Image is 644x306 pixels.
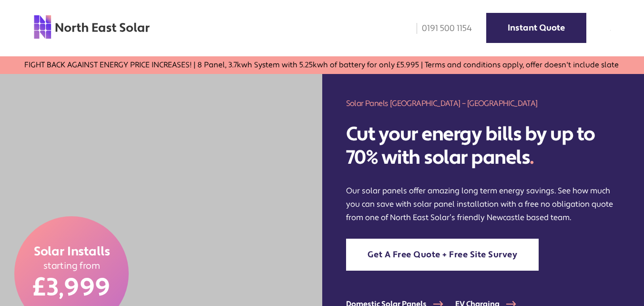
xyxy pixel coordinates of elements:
[530,146,534,170] span: .
[33,272,111,303] span: £3,999
[33,243,110,260] span: Solar Installs
[346,98,621,109] h1: Solar Panels [GEOGRAPHIC_DATA] – [GEOGRAPHIC_DATA]
[346,123,621,169] h2: Cut your energy bills by up to 70% with solar panels
[410,23,472,34] a: 0191 500 1154
[610,30,611,31] img: menu icon
[346,239,539,271] a: Get A Free Quote + Free Site Survey
[43,260,100,272] span: starting from
[486,13,586,43] a: Instant Quote
[346,184,621,224] p: Our solar panels offer amazing long term energy savings. See how much you can save with solar pan...
[417,23,417,34] img: phone icon
[33,14,150,40] img: north east solar logo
